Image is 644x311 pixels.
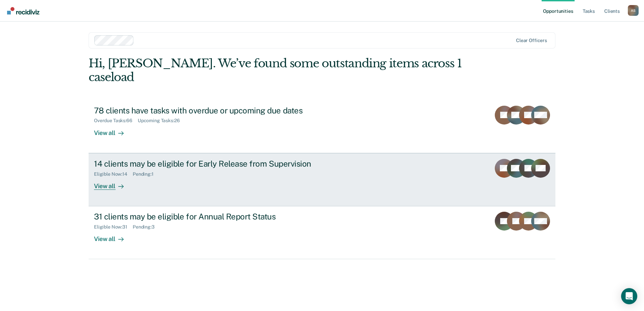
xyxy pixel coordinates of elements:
button: Profile dropdown button [628,5,639,16]
div: View all [94,230,132,243]
a: 31 clients may be eligible for Annual Report StatusEligible Now:31Pending:3View all [89,206,555,259]
a: 78 clients have tasks with overdue or upcoming due datesOverdue Tasks:66Upcoming Tasks:26View all [89,100,555,153]
div: Overdue Tasks : 66 [94,118,138,124]
div: View all [94,124,132,137]
div: 78 clients have tasks with overdue or upcoming due dates [94,106,330,115]
div: Upcoming Tasks : 26 [138,118,185,124]
div: Eligible Now : 31 [94,224,133,230]
img: Recidiviz [7,7,39,14]
div: Pending : 3 [133,224,160,230]
div: View all [94,177,132,190]
div: A S [628,5,639,16]
div: Pending : 1 [133,171,159,177]
div: 14 clients may be eligible for Early Release from Supervision [94,159,330,169]
div: Open Intercom Messenger [621,288,637,304]
div: Eligible Now : 14 [94,171,133,177]
div: 31 clients may be eligible for Annual Report Status [94,212,330,221]
div: Clear officers [516,38,547,43]
div: Hi, [PERSON_NAME]. We’ve found some outstanding items across 1 caseload [89,57,462,84]
a: 14 clients may be eligible for Early Release from SupervisionEligible Now:14Pending:1View all [89,153,555,206]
